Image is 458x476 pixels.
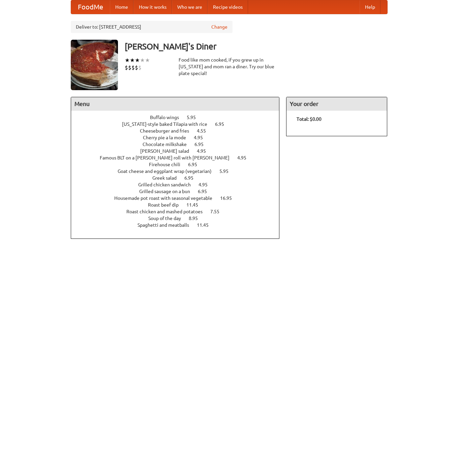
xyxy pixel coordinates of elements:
[118,169,218,174] span: Goat cheese and eggplant wrap (vegetarian)
[197,128,213,134] span: 4.55
[150,115,186,120] span: Buffalo wings
[360,0,380,14] a: Help
[100,155,259,160] a: Famous BLT on a [PERSON_NAME] roll with [PERSON_NAME] 4.95
[143,142,193,147] span: Chocolate milkshake
[149,162,187,167] span: Firehouse chili
[140,57,145,64] li: ★
[110,0,133,14] a: Home
[71,97,279,111] h4: Menu
[138,222,221,228] a: Spaghetti and meatballs 11.45
[198,189,214,194] span: 6.95
[138,182,197,187] span: Grilled chicken sandwich
[189,216,205,221] span: 8.95
[152,175,206,181] a: Greek salad 6.95
[122,121,214,127] span: [US_STATE]-style baked Tilapia with rice
[179,57,280,77] div: Food like mom cooked, if you grew up in [US_STATE] and mom ran a diner. Try our blue plate special!
[128,64,131,71] li: $
[140,128,218,134] a: Cheeseburger and fries 4.55
[188,162,204,167] span: 6.95
[184,175,200,181] span: 6.95
[135,57,140,64] li: ★
[186,202,205,208] span: 11.45
[118,169,241,174] a: Goat cheese and eggplant wrap (vegetarian) 5.95
[148,202,185,208] span: Roast beef dip
[131,64,135,71] li: $
[114,195,219,201] span: Housemade pot roast with seasonal vegetable
[122,121,237,127] a: [US_STATE]-style baked Tilapia with rice 6.95
[210,209,226,214] span: 7.55
[126,209,232,214] a: Roast chicken and mashed potatoes 7.55
[148,216,188,221] span: Soup of the day
[140,128,196,134] span: Cheeseburger and fries
[152,175,183,181] span: Greek salad
[211,24,227,30] a: Change
[139,189,219,194] a: Grilled sausage on a bun 6.95
[114,195,244,201] a: Housemade pot roast with seasonal vegetable 16.95
[149,162,210,167] a: Firehouse chili 6.95
[237,155,253,160] span: 4.95
[125,57,130,64] li: ★
[194,135,210,140] span: 4.95
[138,182,220,187] a: Grilled chicken sandwich 4.95
[126,209,209,214] span: Roast chicken and mashed potatoes
[199,182,214,187] span: 4.95
[71,21,233,33] div: Deliver to: [STREET_ADDRESS]
[139,189,197,194] span: Grilled sausage on a bun
[133,0,172,14] a: How it works
[197,148,213,154] span: 4.95
[187,115,203,120] span: 5.95
[138,222,196,228] span: Spaghetti and meatballs
[143,135,215,140] a: Cherry pie a la mode 4.95
[208,0,248,14] a: Recipe videos
[220,195,239,201] span: 16.95
[143,135,193,140] span: Cherry pie a la mode
[135,64,138,71] li: $
[71,40,118,90] img: angular.jpg
[71,0,110,14] a: FoodMe
[297,116,322,122] b: Total: $0.00
[145,57,150,64] li: ★
[286,97,387,111] h4: Your order
[125,64,128,71] li: $
[140,148,196,154] span: [PERSON_NAME] salad
[172,0,208,14] a: Who we are
[148,216,210,221] a: Soup of the day 8.95
[148,202,211,208] a: Roast beef dip 11.45
[130,57,135,64] li: ★
[197,222,215,228] span: 11.45
[100,155,236,160] span: Famous BLT on a [PERSON_NAME] roll with [PERSON_NAME]
[138,64,142,71] li: $
[125,40,388,53] h3: [PERSON_NAME]'s Diner
[143,142,216,147] a: Chocolate milkshake 6.95
[194,142,210,147] span: 6.95
[150,115,208,120] a: Buffalo wings 5.95
[140,148,218,154] a: [PERSON_NAME] salad 4.95
[219,169,235,174] span: 5.95
[215,121,231,127] span: 6.95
